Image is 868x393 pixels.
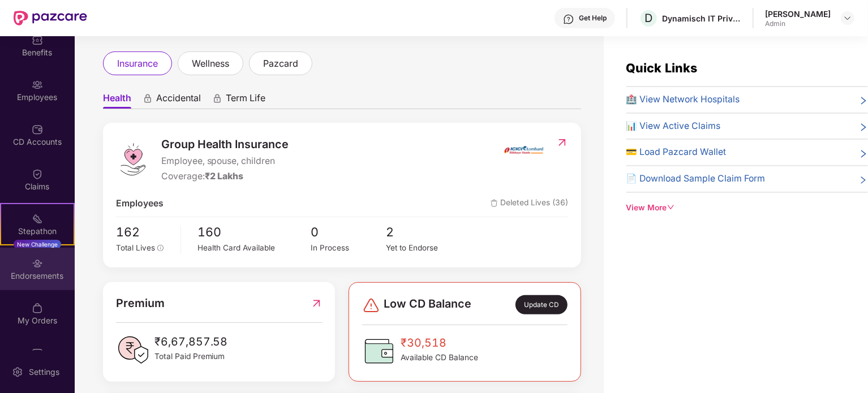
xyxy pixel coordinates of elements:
[161,154,289,169] span: Employee, spouse, children
[515,295,568,314] div: Update CD
[32,258,43,269] img: svg+xml;base64,PHN2ZyBpZD0iRW5kb3JzZW1lbnRzIiB4bWxucz0iaHR0cDovL3d3dy53My5vcmcvMjAwMC9zdmciIHdpZH...
[667,204,675,211] span: down
[32,79,43,90] img: svg+xml;base64,PHN2ZyBpZD0iRW1wbG95ZWVzIiB4bWxucz0iaHR0cDovL3d3dy53My5vcmcvMjAwMC9zdmciIHdpZHRoPS...
[212,93,222,103] div: animation
[626,202,868,214] div: View More
[161,136,289,153] span: Group Health Insurance
[157,245,164,252] span: info-circle
[32,124,43,135] img: svg+xml;base64,PHN2ZyBpZD0iQ0RfQWNjb3VudHMiIGRhdGEtbmFtZT0iQ0QgQWNjb3VudHMiIHhtbG5zPSJodHRwOi8vd3...
[116,197,164,211] span: Employees
[32,169,43,180] img: svg+xml;base64,PHN2ZyBpZD0iQ2xhaW0iIHhtbG5zPSJodHRwOi8vd3d3LnczLm9yZy8yMDAwL3N2ZyIgd2lkdGg9IjIwIi...
[765,8,831,19] div: [PERSON_NAME]
[263,57,298,71] span: pazcard
[859,122,868,133] span: right
[626,61,698,75] span: Quick Links
[556,137,568,148] img: RedirectIcon
[626,145,727,159] span: 💳 Load Pazcard Wallet
[198,242,311,254] div: Health Card Available
[502,136,545,164] img: insurerIcon
[32,213,43,224] img: svg+xml;base64,PHN2ZyB4bWxucz0iaHR0cDovL3d3dy53My5vcmcvMjAwMC9zdmciIHdpZHRoPSIyMSIgaGVpZ2h0PSIyMC...
[765,19,831,28] div: Admin
[117,57,158,71] span: insurance
[843,14,852,23] img: svg+xml;base64,PHN2ZyBpZD0iRHJvcGRvd24tMzJ4MzIiIHhtbG5zPSJodHRwOi8vd3d3LnczLm9yZy8yMDAwL3N2ZyIgd2...
[645,11,653,25] span: D
[386,223,462,242] span: 2
[116,142,150,176] img: logo
[579,14,607,23] div: Get Help
[859,174,868,186] span: right
[859,95,868,107] span: right
[491,200,498,207] img: deleteIcon
[154,351,228,363] span: Total Paid Premium
[626,93,740,107] span: 🏥 View Network Hospitals
[311,242,386,254] div: In Process
[116,295,165,312] span: Premium
[14,11,87,25] img: New Pazcare Logo
[226,92,265,109] span: Term Life
[14,240,61,249] div: New Challenge
[32,303,43,314] img: svg+xml;base64,PHN2ZyBpZD0iTXlfT3JkZXJzIiBkYXRhLW5hbWU9Ik15IE9yZGVycyIgeG1sbnM9Imh0dHA6Ly93d3cudz...
[154,333,228,351] span: ₹6,67,857.58
[662,13,741,24] div: Dynamisch IT Private Limited
[116,243,155,252] span: Total Lives
[563,14,574,25] img: svg+xml;base64,PHN2ZyBpZD0iSGVscC0zMngzMiIgeG1sbnM9Imh0dHA6Ly93d3cudzMub3JnLzIwMDAvc3ZnIiB3aWR0aD...
[311,223,386,242] span: 0
[103,92,131,109] span: Health
[116,333,150,367] img: PaidPremiumIcon
[12,366,23,378] img: svg+xml;base64,PHN2ZyBpZD0iU2V0dGluZy0yMHgyMCIgeG1sbnM9Imh0dHA6Ly93d3cudzMub3JnLzIwMDAvc3ZnIiB3aW...
[401,334,478,352] span: ₹30,518
[25,366,63,378] div: Settings
[192,57,229,71] span: wellness
[143,93,153,103] div: animation
[1,226,74,237] div: Stepathon
[32,34,43,46] img: svg+xml;base64,PHN2ZyBpZD0iQmVuZWZpdHMiIHhtbG5zPSJodHRwOi8vd3d3LnczLm9yZy8yMDAwL3N2ZyIgd2lkdGg9Ij...
[198,223,311,242] span: 160
[205,171,244,182] span: ₹2 Lakhs
[859,148,868,159] span: right
[491,197,568,211] span: Deleted Lives (36)
[362,334,396,368] img: CDBalanceIcon
[116,223,173,242] span: 162
[32,347,43,359] img: svg+xml;base64,PHN2ZyBpZD0iUGF6Y2FyZCIgeG1sbnM9Imh0dHA6Ly93d3cudzMub3JnLzIwMDAvc3ZnIiB3aWR0aD0iMj...
[384,295,471,314] span: Low CD Balance
[362,296,380,314] img: svg+xml;base64,PHN2ZyBpZD0iRGFuZ2VyLTMyeDMyIiB4bWxucz0iaHR0cDovL3d3dy53My5vcmcvMjAwMC9zdmciIHdpZH...
[156,92,201,109] span: Accidental
[626,119,721,133] span: 📊 View Active Claims
[311,295,323,312] img: RedirectIcon
[386,242,462,254] div: Yet to Endorse
[401,352,478,364] span: Available CD Balance
[626,172,766,186] span: 📄 Download Sample Claim Form
[161,170,289,184] div: Coverage:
